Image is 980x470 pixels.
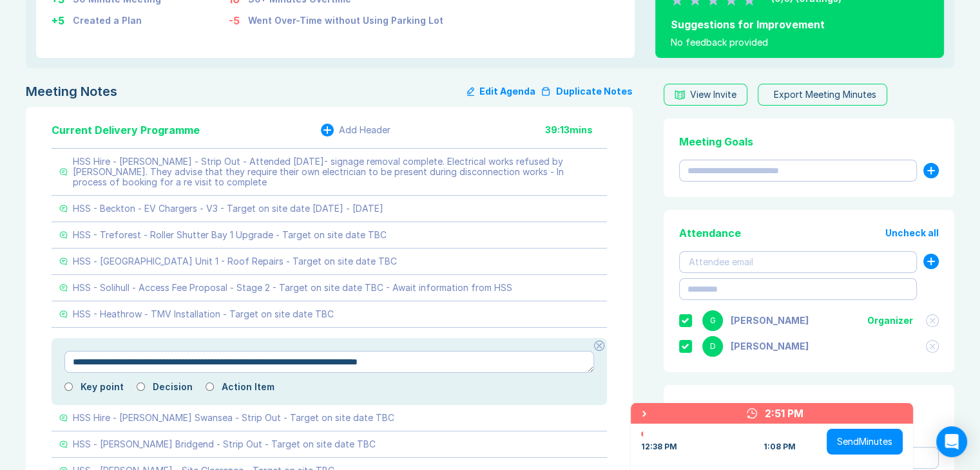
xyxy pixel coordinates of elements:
div: HSS Hire - [PERSON_NAME] Swansea - Strip Out - Target on site date TBC [73,413,394,423]
td: + 5 [46,8,72,29]
div: 12:38 PM [641,442,677,452]
label: Action Item [222,382,274,392]
div: Meeting Notes [26,84,117,99]
div: D [702,336,723,357]
button: Uncheck all [885,228,939,238]
button: Export Meeting Minutes [758,84,887,106]
label: Decision [153,382,193,392]
label: Key point [81,382,124,392]
div: No feedback provided [671,37,928,48]
div: HSS - Heathrow - TMV Installation - Target on site date TBC [73,309,334,319]
div: Meeting Goals [679,134,939,149]
div: HSS - [GEOGRAPHIC_DATA] Unit 1 - Roof Repairs - Target on site date TBC [73,256,397,267]
div: Organizer [867,315,913,326]
div: Current Delivery Programme [52,122,200,138]
div: HSS - Solihull - Access Fee Proposal - Stage 2 - Target on site date TBC - Await information from... [73,283,512,293]
td: -5 [224,8,247,29]
div: Export Meeting Minutes [774,89,876,100]
div: 39:13 mins [545,125,607,135]
div: Attendance [679,225,741,241]
div: Open Intercom Messenger [936,426,967,457]
button: SendMinutes [827,429,903,455]
button: Duplicate Notes [541,84,633,99]
div: Suggestions for Improvement [671,17,928,32]
div: HSS - [PERSON_NAME] Bridgend - Strip Out - Target on site date TBC [73,439,376,449]
div: 2:51 PM [765,406,803,421]
button: View Invite [664,84,747,106]
div: G [702,310,723,331]
div: Danny Sisson [731,341,809,352]
div: Add Header [339,125,390,135]
div: HSS - Treforest - Roller Shutter Bay 1 Upgrade - Target on site date TBC [73,230,387,240]
div: Gemma White [731,315,809,326]
button: Add Header [321,124,390,136]
div: HSS - Beckton - EV Chargers - V3 - Target on site date [DATE] - [DATE] [73,203,383,214]
div: HSS Hire - [PERSON_NAME] - Strip Out - Attended [DATE]- signage removal complete. Electrical work... [73,156,599,187]
td: Created a Plan [72,8,162,29]
button: Edit Agenda [467,84,535,99]
div: Meeting History [679,400,939,416]
div: View Invite [690,89,736,100]
div: 1:08 PM [764,442,796,452]
td: Went Over-Time without Using Parking Lot [247,8,447,29]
